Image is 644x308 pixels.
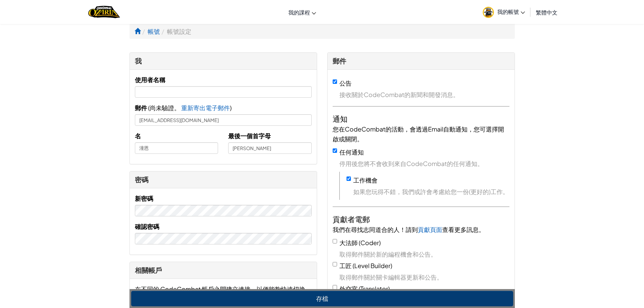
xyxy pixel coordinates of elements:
a: 帳號 [148,27,160,35]
span: ( [147,104,150,112]
label: 公告 [339,79,352,87]
a: 繁體中文 [532,3,561,21]
h4: 通知 [333,113,509,124]
span: 接收關於CodeCombat的新聞和開發消息。 [339,90,509,99]
span: 外交官 [339,285,358,292]
div: 相關帳戶 [135,265,312,275]
span: 停用後您將不會收到來自CodeCombat的任何通知。 [339,159,509,168]
span: 郵件 [135,104,147,112]
span: 重新寄出電子郵件 [181,104,230,112]
span: 查看更多訊息。 [442,226,485,233]
label: 新密碼 [135,193,153,203]
span: 大法師 [339,239,358,246]
label: 任何通知 [339,148,364,156]
span: 如果您玩得不錯，我們或許會考慮給您一份(更好的)工作。 [353,187,509,196]
span: 我的課程 [288,9,310,16]
a: Ozaria by CodeCombat logo [88,5,120,19]
label: 名 [135,131,141,141]
span: (Level Builder) [353,262,392,269]
span: 您在CodeCombat的活動，會透過Email自動通知，您可選擇開啟或關閉。 [333,125,504,143]
span: (Translator) [359,285,390,292]
li: 帳號設定 [160,26,191,36]
a: 貢獻頁面 [418,226,442,233]
div: 郵件 [333,56,509,66]
a: 我的課程 [285,3,319,21]
h4: 貢獻者電郵 [333,214,509,224]
label: 使用者名稱 [135,75,165,85]
span: 我們在尋找志同道合的人！請到 [333,226,418,233]
label: 最後一個首字母 [228,131,271,141]
span: (Coder) [359,239,381,246]
span: 尚未驗證。 [150,104,181,112]
div: 我 [135,56,312,66]
img: Home [88,5,120,19]
span: 取得郵件關於關卡編輯器更新和公告。 [339,272,509,282]
label: 工作機會 [353,176,378,184]
span: 繁體中文 [536,9,557,16]
span: ) [230,104,232,112]
span: 工匠 [339,262,352,269]
button: 存檔 [131,291,513,306]
span: 我的帳號 [497,8,525,15]
span: 取得郵件關於新的編程機會和公告。 [339,249,509,259]
a: 我的帳號 [479,1,528,23]
label: 確認密碼 [135,221,159,231]
img: avatar [483,7,494,18]
div: 密碼 [135,175,312,185]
